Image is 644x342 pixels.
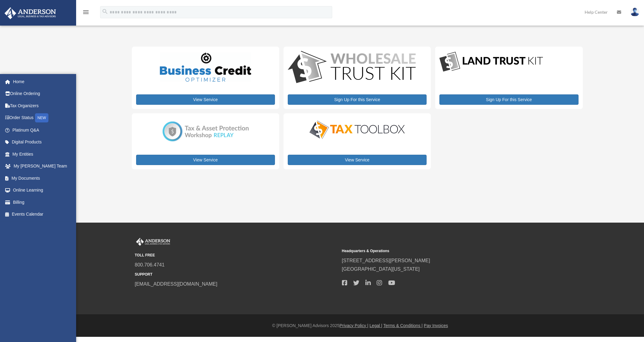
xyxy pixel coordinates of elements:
[4,172,76,184] a: My Documents
[82,11,90,16] a: menu
[370,323,382,328] a: Legal |
[4,124,76,136] a: Platinum Q&A
[35,113,48,122] div: NEW
[136,155,275,165] a: View Service
[4,100,76,112] a: Tax Organizers
[76,322,644,330] div: © [PERSON_NAME] Advisors 2025
[4,184,76,196] a: Online Learning
[135,262,165,267] a: 800.706.4741
[4,88,76,100] a: Online Ordering
[288,51,416,85] img: WS-Trust-Kit-lgo-1.jpg
[4,136,73,148] a: Digital Products
[136,94,275,105] a: View Service
[4,148,76,160] a: My Entities
[424,323,448,328] a: Pay Invoices
[342,248,545,254] small: Headquarters & Operations
[439,94,578,105] a: Sign Up For this Service
[4,76,76,88] a: Home
[4,160,76,172] a: My [PERSON_NAME] Team
[383,323,423,328] a: Terms & Conditions |
[135,281,217,287] a: [EMAIL_ADDRESS][DOMAIN_NAME]
[135,271,338,278] small: SUPPORT
[288,155,427,165] a: View Service
[288,94,427,105] a: Sign Up For this Service
[342,266,420,272] a: [GEOGRAPHIC_DATA][US_STATE]
[439,51,543,73] img: LandTrust_lgo-1.jpg
[4,196,76,208] a: Billing
[135,252,338,259] small: TOLL FREE
[135,238,171,246] img: Anderson Advisors Platinum Portal
[4,208,76,220] a: Events Calendar
[102,8,108,15] i: search
[4,112,76,124] a: Order StatusNEW
[630,8,639,16] img: User Pic
[82,9,90,16] i: menu
[340,323,368,328] a: Privacy Policy |
[342,258,430,263] a: [STREET_ADDRESS][PERSON_NAME]
[3,7,58,19] img: Anderson Advisors Platinum Portal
